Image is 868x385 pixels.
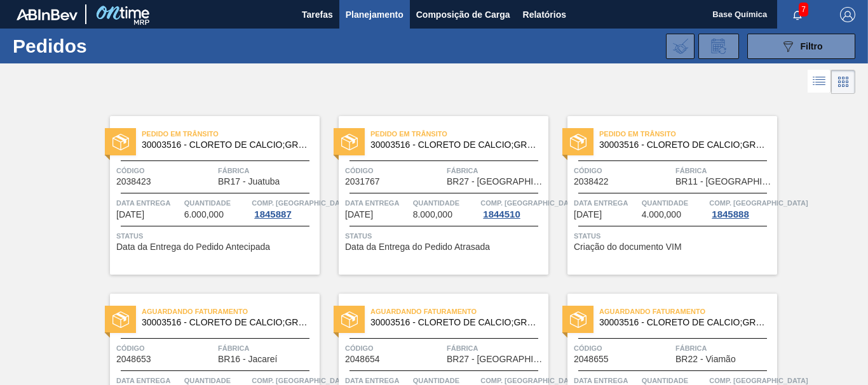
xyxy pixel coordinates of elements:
[642,210,681,219] span: 4.000,000
[218,342,316,355] span: Fábrica
[345,242,490,252] span: Data da Entrega do Pedido Atrasada
[413,210,452,219] span: 8.000,000
[13,39,191,53] h1: Pedidos
[599,305,777,318] span: Aguardando Faturamento
[548,116,777,275] a: statusPedido em Trânsito30003516 - CLORETO DE CALCIO;GRANULADO;75%Código2038422FábricaBR11 - [GEO...
[447,164,545,177] span: Fábrica
[142,127,320,140] span: Pedido em Trânsito
[574,210,602,219] span: 13/10/2025
[341,311,358,328] img: status
[675,177,774,186] span: BR11 - São Luís
[346,7,403,22] span: Planejamento
[112,311,129,328] img: status
[345,164,444,177] span: Código
[416,7,510,22] span: Composição de Carga
[599,127,777,140] span: Pedido em Trânsito
[574,342,672,355] span: Código
[799,3,808,16] span: 7
[370,318,538,327] span: 30003516 - CLORETO DE CALCIO;GRANULADO;75%
[675,342,774,355] span: Fábrica
[116,342,215,355] span: Código
[142,140,309,150] span: 30003516 - CLORETO DE CALCIO;GRANULADO;75%
[345,230,545,242] span: Status
[709,197,774,219] a: Comp. [GEOGRAPHIC_DATA]1845888
[91,116,320,275] a: statusPedido em Trânsito30003516 - CLORETO DE CALCIO;GRANULADO;75%Código2038423FábricaBR17 - Juat...
[116,197,181,209] span: Data Entrega
[413,197,478,209] span: Quantidade
[570,134,587,150] img: status
[698,34,739,59] div: Solicitação de Revisão de Pedidos
[447,355,545,364] span: BR27 - Nova Minas
[218,164,316,177] span: Fábrica
[142,305,320,318] span: Aguardando Faturamento
[574,242,682,252] span: Criação do documento VIM
[574,177,609,186] span: 2038422
[642,197,707,209] span: Quantidade
[345,355,380,364] span: 2048654
[116,242,270,252] span: Data da Entrega do Pedido Antecipada
[574,230,774,242] span: Status
[116,355,151,364] span: 2048653
[218,355,277,364] span: BR16 - Jacareí
[523,7,566,22] span: Relatórios
[345,210,373,219] span: 09/10/2025
[302,7,333,22] span: Tarefas
[345,197,410,209] span: Data Entrega
[840,7,855,22] img: Logout
[831,70,855,94] div: Visão em Cards
[480,197,545,219] a: Comp. [GEOGRAPHIC_DATA]1844510
[570,311,587,328] img: status
[116,164,215,177] span: Código
[184,197,249,209] span: Quantidade
[777,6,818,23] button: Notificações
[599,318,767,327] span: 30003516 - CLORETO DE CALCIO;GRANULADO;75%
[709,209,751,219] div: 1845888
[480,209,522,219] div: 1844510
[447,177,545,186] span: BR27 - Nova Minas
[574,355,609,364] span: 2048655
[252,209,294,219] div: 1845887
[341,134,358,150] img: status
[666,34,695,59] div: Importar Negociações dos Pedidos
[574,197,639,209] span: Data Entrega
[116,210,144,219] span: 09/10/2025
[747,34,855,59] button: Filtro
[252,197,316,219] a: Comp. [GEOGRAPHIC_DATA]1845887
[709,197,808,209] span: Comp. Carga
[574,164,672,177] span: Código
[345,342,444,355] span: Código
[142,318,309,327] span: 30003516 - CLORETO DE CALCIO;GRANULADO;75%
[370,305,548,318] span: Aguardando Faturamento
[675,164,774,177] span: Fábrica
[675,355,736,364] span: BR22 - Viamão
[370,127,548,140] span: Pedido em Trânsito
[480,197,579,209] span: Comp. Carga
[17,9,78,20] img: TNhmsLtSVTkK8tSr43FrP2fwEKptu5GPRR3wAAAABJRU5ErkJggg==
[599,140,767,150] span: 30003516 - CLORETO DE CALCIO;GRANULADO;75%
[801,41,823,51] span: Filtro
[184,210,224,219] span: 6.000,000
[370,140,538,150] span: 30003516 - CLORETO DE CALCIO;GRANULADO;75%
[447,342,545,355] span: Fábrica
[116,230,316,242] span: Status
[320,116,548,275] a: statusPedido em Trânsito30003516 - CLORETO DE CALCIO;GRANULADO;75%Código2031767FábricaBR27 - [GEO...
[808,70,831,94] div: Visão em Lista
[116,177,151,186] span: 2038423
[252,197,350,209] span: Comp. Carga
[345,177,380,186] span: 2031767
[112,134,129,150] img: status
[218,177,280,186] span: BR17 - Juatuba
